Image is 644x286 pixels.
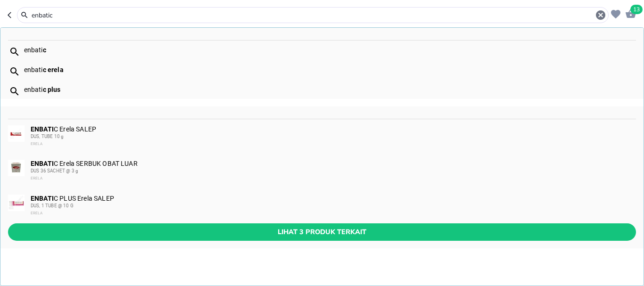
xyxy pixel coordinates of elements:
[623,6,636,20] button: 13
[31,160,635,182] div: C Erela SERBUK OBAT LUAR
[630,5,643,14] span: 13
[31,195,54,202] b: ENBATI
[31,125,635,148] div: C Erela SALEP
[31,125,54,133] b: ENBATI
[24,66,636,74] div: enbati
[16,226,628,238] span: Lihat 3 produk terkait
[24,46,636,54] div: enbati
[31,160,54,167] b: ENBATI
[31,211,42,215] span: ERELA
[43,46,46,54] b: c
[43,86,61,93] b: c plus
[24,86,636,93] div: enbati
[31,176,42,180] span: ERELA
[31,142,42,146] span: ERELA
[31,134,64,139] span: DUS, TUBE 10 g
[43,66,64,74] b: c erela
[8,223,636,241] button: Lihat 3 produk terkait
[31,195,635,217] div: C PLUS Erela SALEP
[31,10,595,20] input: Cari 4000+ produk di sini
[31,168,78,173] span: DUS 36 SACHET @ 3 g
[31,203,74,208] span: DUS, 1 TUBE @ 10 G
